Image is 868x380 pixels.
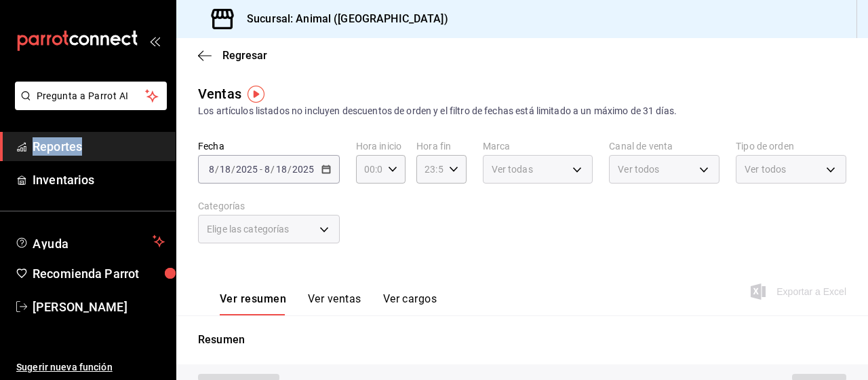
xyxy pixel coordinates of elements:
div: navigation tabs [220,292,437,315]
div: Ventas [198,84,241,104]
span: Ver todos [618,162,659,176]
span: / [288,164,292,175]
input: -- [219,164,231,175]
input: ---- [235,164,258,175]
img: Tooltip marker [248,86,264,103]
span: Ayuda [33,233,147,249]
button: Pregunta a Parrot AI [15,82,167,110]
input: -- [208,164,215,175]
span: Pregunta a Parrot AI [37,89,146,103]
a: Pregunta a Parrot AI [9,99,167,113]
span: - [260,164,262,175]
button: Regresar [198,49,267,62]
span: Ver todos [745,162,786,176]
h3: Sucursal: Animal ([GEOGRAPHIC_DATA]) [236,11,448,27]
input: -- [275,164,288,175]
span: / [271,164,275,175]
label: Categorías [198,201,340,211]
div: Los artículos listados no incluyen descuentos de orden y el filtro de fechas está limitado a un m... [198,104,846,118]
span: Inventarios [33,171,165,189]
label: Hora fin [416,141,466,151]
label: Marca [483,141,593,151]
span: Recomienda Parrot [33,264,165,283]
span: / [231,164,235,175]
label: Tipo de orden [736,141,846,151]
span: Sugerir nueva función [16,360,165,375]
span: Reportes [33,137,165,156]
input: -- [264,164,271,175]
span: [PERSON_NAME] [33,298,165,316]
p: Resumen [198,332,846,348]
button: open_drawer_menu [149,35,160,46]
button: Ver resumen [220,292,286,315]
label: Canal de venta [609,141,719,151]
span: Elige las categorías [207,222,290,236]
span: / [215,164,219,175]
label: Fecha [198,141,340,151]
span: Ver todas [492,162,533,176]
button: Ver cargos [383,292,437,315]
span: Regresar [222,49,267,62]
button: Ver ventas [308,292,361,315]
input: ---- [292,164,315,175]
label: Hora inicio [356,141,406,151]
